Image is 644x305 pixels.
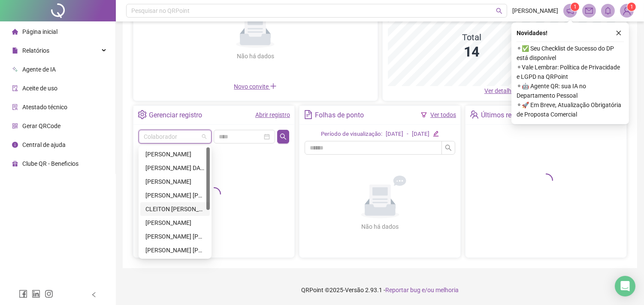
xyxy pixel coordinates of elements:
span: facebook [19,290,27,298]
span: 1 [630,4,633,10]
span: filter [421,112,427,118]
span: ⚬ 🚀 Em Breve, Atualização Obrigatória de Proposta Comercial [517,100,624,119]
span: solution [12,104,18,110]
span: home [12,29,18,35]
span: qrcode [12,123,18,129]
span: bell [604,7,612,15]
div: [PERSON_NAME] [PERSON_NAME] [145,245,205,255]
span: Aceite de uso [22,85,57,92]
div: - [407,130,408,139]
span: edit [433,131,438,136]
span: Novidades ! [517,28,547,38]
div: ADRIANE SILVA SELTENREICH [140,147,210,161]
span: instagram [45,290,53,298]
span: file-text [304,110,313,119]
div: [PERSON_NAME] DA [PERSON_NAME] [145,163,205,173]
span: Agente de IA [22,66,56,73]
a: Abrir registro [255,111,290,118]
span: plus [270,83,277,90]
span: Clube QR - Beneficios [22,160,79,167]
span: loading [539,173,553,187]
div: Últimos registros sincronizados [481,108,576,123]
span: linkedin [32,290,40,298]
div: ASHLEY LUCAS DA CUNHA NUNES MONTEIRO [140,188,210,202]
span: Atestado técnico [22,104,67,111]
span: team [470,110,479,119]
div: [PERSON_NAME] [PERSON_NAME] [PERSON_NAME] [145,191,205,200]
a: Ver detalhes down [484,87,525,94]
div: [DATE] [386,130,403,139]
span: search [496,8,502,14]
div: [PERSON_NAME] [145,177,205,186]
div: CLEITON [PERSON_NAME] [145,204,205,214]
div: [PERSON_NAME] [145,218,205,227]
div: INGRID EDUARDA RIBEIRO RODRIGUES [140,243,210,257]
span: [PERSON_NAME] [512,6,558,15]
div: Período de visualização: [321,130,382,139]
span: search [280,133,287,140]
span: Versão [345,287,364,293]
div: AMANDA OLIVEIRA DA SILVA [140,175,210,188]
span: Gerar QRCode [22,123,60,129]
div: DAVI SOARES [140,216,210,230]
span: loading [207,187,221,201]
div: FERNANDO QUARESMA DA ROSA [140,230,210,243]
span: Página inicial [22,28,57,35]
div: [DATE] [412,130,429,139]
div: Não há dados [341,222,420,231]
span: Relatórios [22,47,49,54]
span: Novo convite [234,83,277,90]
span: file [12,48,18,54]
span: close [616,30,622,36]
span: audit [12,85,18,91]
span: 1 [574,4,577,10]
span: notification [566,7,574,15]
span: mail [585,7,593,15]
div: [PERSON_NAME] [145,150,205,159]
span: info-circle [12,142,18,148]
img: 92599 [620,4,633,17]
div: [PERSON_NAME] [PERSON_NAME] [145,232,205,241]
span: ⚬ Vale Lembrar: Política de Privacidade e LGPD na QRPoint [517,63,624,81]
sup: Atualize o seu contato no menu Meus Dados [627,3,636,11]
span: ⚬ 🤖 Agente QR: sua IA no Departamento Pessoal [517,81,624,100]
span: Central de ajuda [22,141,66,148]
div: ALISON FILIPE DA SILVA ADÃO [140,161,210,175]
span: Reportar bug e/ou melhoria [385,287,459,293]
div: CLEITON LUIS HALL [140,202,210,216]
div: Não há dados [216,51,295,61]
footer: QRPoint © 2025 - 2.93.1 - [116,275,644,305]
span: setting [138,110,147,119]
sup: 1 [571,3,579,11]
div: Folhas de ponto [315,108,364,123]
span: ⚬ ✅ Seu Checklist de Sucesso do DP está disponível [517,44,624,63]
span: left [91,292,97,298]
div: Gerenciar registro [149,108,202,123]
span: gift [12,161,18,167]
div: Open Intercom Messenger [615,276,635,296]
a: Ver todos [430,111,456,118]
span: search [445,144,452,151]
span: Ver detalhes [484,87,517,94]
